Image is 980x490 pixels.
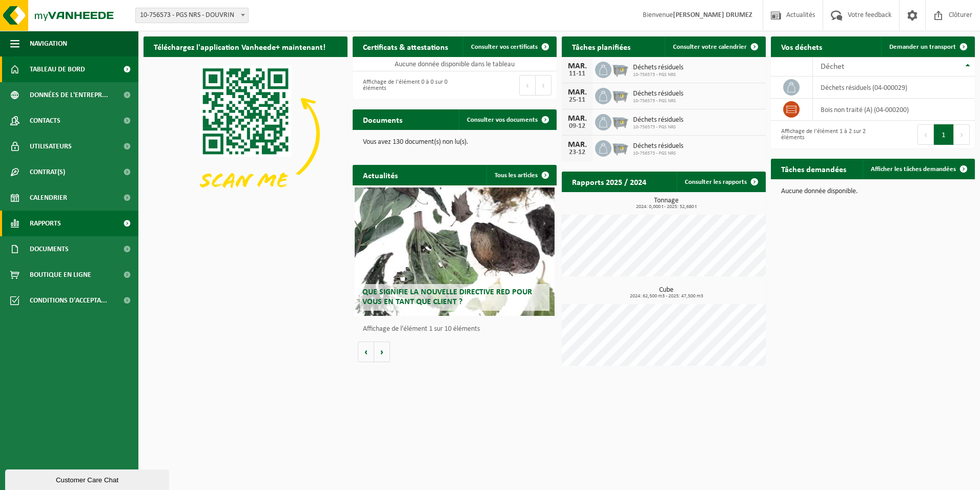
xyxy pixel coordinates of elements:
[633,124,683,130] span: 10-756573 - PGS NRS
[355,187,555,316] a: Que signifie la nouvelle directive RED pour vous en tant que client ?
[30,185,67,211] span: Calendrier
[30,82,108,108] span: Données de l'entrepr...
[467,117,538,123] span: Consulter vos documents
[463,36,556,57] a: Consulter vos certificats
[30,31,67,56] span: Navigation
[863,159,974,179] a: Afficher les tâches demandées
[567,294,766,299] span: 2024: 62,500 m3 - 2025: 47,500 m3
[633,90,683,98] span: Déchets résiduels
[821,63,844,71] span: Déchet
[633,98,683,104] span: 10-756573 - PGS NRS
[30,236,69,262] span: Documents
[358,342,374,362] button: Vorige
[954,124,970,145] button: Next
[363,139,546,146] p: Vous avez 130 document(s) non lu(s).
[633,72,683,78] span: 10-756573 - PGS NRS
[353,165,408,185] h2: Actualités
[917,124,934,145] button: Previous
[144,36,336,56] h2: Téléchargez l'application Vanheede+ maintenant!
[30,159,65,185] span: Contrat(s)
[889,44,956,50] span: Demander un transport
[567,287,766,299] h3: Cube
[567,115,587,123] div: MAR.
[611,86,629,104] img: WB-2500-GAL-GY-01
[562,36,641,56] h2: Tâches planifiées
[567,123,587,130] div: 09-12
[633,150,683,157] span: 10-756573 - PGS NRS
[881,36,974,57] a: Demander un transport
[567,97,587,104] div: 25-11
[567,149,587,156] div: 23-12
[633,116,683,124] span: Déchets résiduels
[813,99,975,121] td: bois non traité (A) (04-000200)
[771,36,832,56] h2: Vos déchets
[677,172,765,192] a: Consulter les rapports
[30,56,85,82] span: Tableau de bord
[5,467,171,490] iframe: chat widget
[633,64,683,72] span: Déchets résiduels
[611,139,629,156] img: WB-2500-GAL-GY-01
[358,74,450,97] div: Affichage de l'élément 0 à 0 sur 0 éléments
[567,70,587,78] div: 11-11
[30,288,107,313] span: Conditions d'accepta...
[665,36,765,57] a: Consulter votre calendrier
[562,172,657,192] h2: Rapports 2025 / 2024
[519,75,536,96] button: Previous
[353,36,458,56] h2: Certificats & attestations
[459,109,556,130] a: Consulter vos documents
[486,165,556,185] a: Tous les articles
[30,211,61,236] span: Rapports
[673,11,752,19] strong: [PERSON_NAME] DRUMEZ
[611,60,629,78] img: WB-2500-GAL-GY-01
[136,8,248,23] span: 10-756573 - PGS NRS - DOUVRIN
[934,124,954,145] button: 1
[633,142,683,150] span: Déchets résiduels
[353,109,413,129] h2: Documents
[363,326,552,333] p: Affichage de l'élément 1 sur 10 éléments
[567,141,587,149] div: MAR.
[771,159,856,179] h2: Tâches demandées
[567,204,766,210] span: 2024: 0,000 t - 2025: 52,680 t
[362,288,532,306] span: Que signifie la nouvelle directive RED pour vous en tant que client ?
[567,62,587,70] div: MAR.
[353,57,557,71] td: Aucune donnée disponible dans le tableau
[30,108,60,134] span: Contacts
[135,8,249,23] span: 10-756573 - PGS NRS - DOUVRIN
[144,57,348,211] img: Download de VHEPlus App
[567,197,766,210] h3: Tonnage
[781,188,965,195] p: Aucune donnée disponible.
[30,134,72,159] span: Utilisateurs
[536,75,552,96] button: Next
[776,123,868,146] div: Affichage de l'élément 1 à 2 sur 2 éléments
[374,342,390,362] button: Volgende
[30,262,91,288] span: Boutique en ligne
[673,44,747,50] span: Consulter votre calendrier
[813,77,975,99] td: déchets résiduels (04-000029)
[871,166,956,173] span: Afficher les tâches demandées
[611,112,629,130] img: WB-2500-GAL-GY-01
[567,88,587,97] div: MAR.
[471,44,538,50] span: Consulter vos certificats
